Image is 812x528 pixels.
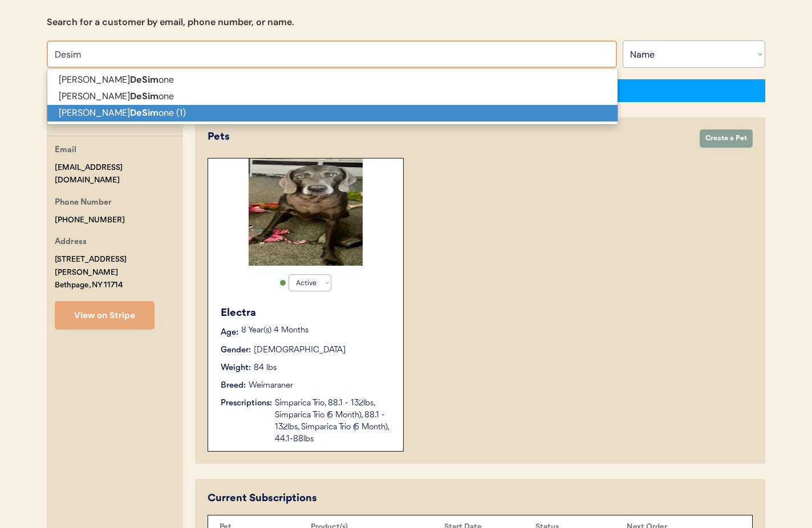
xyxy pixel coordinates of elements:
div: Phone Number [55,196,112,210]
div: [STREET_ADDRESS][PERSON_NAME] Bethpage , NY 11714 [55,253,183,292]
div: Email [55,144,76,158]
p: [PERSON_NAME] one (1) [47,105,618,121]
div: Weight: [221,362,251,374]
strong: DeSim [130,107,159,119]
div: Weimaraner [249,380,293,392]
div: Age: [221,327,238,339]
div: Pets [208,129,688,145]
p: [PERSON_NAME] one [47,88,618,105]
img: IMG_2575.jpeg [249,159,363,266]
input: Search by name [47,40,617,68]
strong: DeSim [130,90,159,102]
div: [EMAIL_ADDRESS][DOMAIN_NAME] [55,161,183,188]
div: Current Subscriptions [208,491,317,506]
strong: DeSim [130,74,159,86]
p: [PERSON_NAME] one [47,72,618,88]
div: Search for a customer by email, phone number, or name. [47,15,294,29]
div: Prescriptions: [221,397,272,409]
div: 84 lbs [254,362,277,374]
div: Breed: [221,380,246,392]
div: Electra [221,306,392,321]
button: Create a Pet [700,129,753,148]
button: View on Stripe [55,301,155,330]
div: Gender: [221,344,251,356]
div: Address [55,235,87,250]
div: [DEMOGRAPHIC_DATA] [254,344,346,356]
div: Simparica Trio, 88.1 - 132lbs, Simparica Trio (6 Month), 88.1 - 132lbs, Simparica Trio (6 Month),... [275,397,392,445]
p: 8 Year(s) 4 Months [241,327,392,335]
div: [PHONE_NUMBER] [55,214,125,227]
